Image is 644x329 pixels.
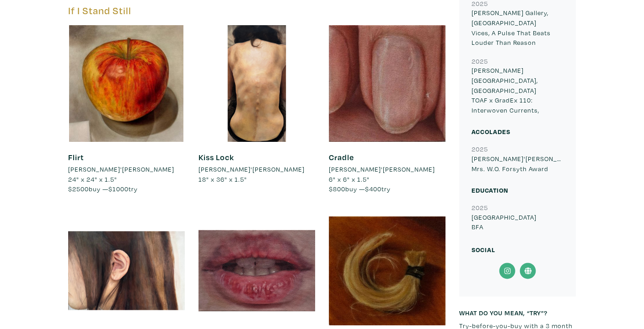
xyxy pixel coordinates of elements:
p: [PERSON_NAME] Gallery, [GEOGRAPHIC_DATA] Vices, A Pulse That Beats Louder Than Reason [472,8,563,47]
h5: If I Stand Still [68,5,445,17]
p: [PERSON_NAME]'[PERSON_NAME] Mrs. W.O. Forsyth Award [472,154,563,173]
a: Flirt [68,152,84,162]
span: buy — try [329,184,391,193]
small: Accolades [472,127,510,136]
small: 2025 [472,203,488,212]
span: buy — try [68,184,138,193]
li: [PERSON_NAME]'[PERSON_NAME] [199,164,305,174]
p: [GEOGRAPHIC_DATA] BFA [472,212,563,232]
h6: What do you mean, “try”? [459,309,576,317]
small: Education [472,186,508,194]
span: $2500 [68,184,89,193]
a: [PERSON_NAME]'[PERSON_NAME] [329,164,445,174]
span: 24" x 24" x 1.5" [68,175,117,183]
a: Cradle [329,152,354,162]
p: [PERSON_NAME][GEOGRAPHIC_DATA], [GEOGRAPHIC_DATA] TOAF x GradEx 110: Interwoven Currents, [472,65,563,115]
span: 18" x 36" x 1.5" [199,175,247,183]
li: [PERSON_NAME]'[PERSON_NAME] [68,164,174,174]
a: [PERSON_NAME]'[PERSON_NAME] [199,164,315,174]
small: 2025 [472,145,488,153]
span: $800 [329,184,345,193]
a: [PERSON_NAME]'[PERSON_NAME] [68,164,185,174]
li: [PERSON_NAME]'[PERSON_NAME] [329,164,435,174]
small: 2025 [472,57,488,65]
span: $400 [365,184,381,193]
a: Kiss Lock [199,152,234,162]
span: 6" x 6" x 1.5" [329,175,370,183]
small: Social [472,245,495,254]
span: $1000 [108,184,129,193]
